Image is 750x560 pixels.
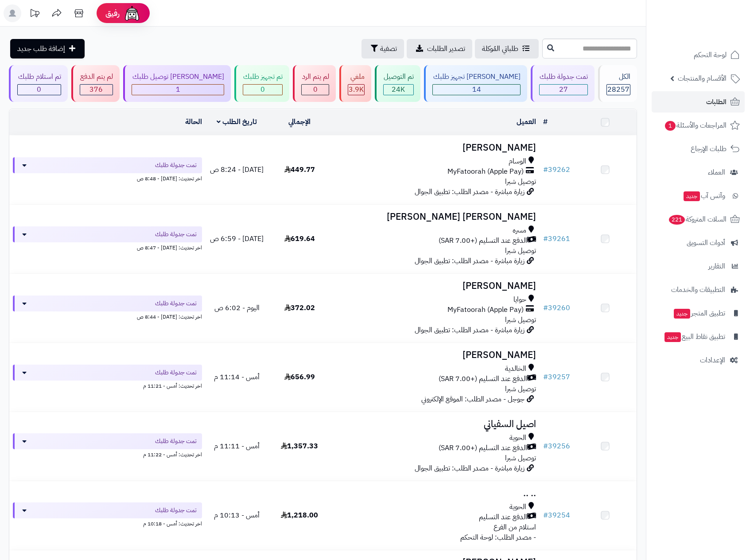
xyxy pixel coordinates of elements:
span: # [543,303,548,313]
a: التقارير [652,256,745,277]
span: إضافة طلب جديد [17,43,65,54]
a: #39261 [543,233,570,244]
span: التقارير [708,260,725,272]
h3: اصيل السفياني [334,419,536,429]
span: جديد [684,191,700,201]
a: تصدير الطلبات [407,39,472,58]
span: تمت جدولة طلبك [155,437,197,446]
span: السلات المتروكة [668,213,727,226]
span: توصيل شبرا [505,384,536,394]
a: لوحة التحكم [652,44,745,66]
span: الوسام [509,156,526,167]
a: العملاء [652,162,745,183]
span: 0 [313,84,318,95]
span: توصيل شبرا [505,176,536,187]
a: طلبات الإرجاع [652,138,745,159]
div: اخر تحديث: [DATE] - 8:44 ص [13,311,202,321]
a: وآتس آبجديد [652,185,745,206]
span: 24K [392,84,405,95]
div: 3870 [348,85,364,95]
img: ai-face.png [123,4,141,22]
div: اخر تحديث: أمس - 11:21 م [13,381,202,390]
a: لم يتم الرد 0 [291,65,338,102]
a: تم تجهيز طلبك 0 [233,65,291,102]
button: تصفية [361,39,404,58]
span: الحوية [509,502,526,512]
span: وآتس آب [683,190,725,202]
span: توصيل شبرا [505,245,536,256]
div: اخر تحديث: [DATE] - 8:48 ص [13,173,202,183]
div: لم يتم الرد [301,72,329,82]
span: التطبيقات والخدمات [671,284,725,296]
span: الدفع عند التسليم (+7.00 SAR) [439,443,527,453]
span: 0 [260,84,265,95]
span: اليوم - 6:02 ص [214,303,260,313]
span: # [543,164,548,175]
div: اخر تحديث: [DATE] - 8:47 ص [13,242,202,252]
span: 372.02 [284,303,315,313]
span: تمت جدولة طلبك [155,368,197,377]
span: تصفية [380,43,397,54]
a: طلباتي المُوكلة [475,39,539,58]
span: تمت جدولة طلبك [155,230,197,239]
div: ملغي [348,72,365,82]
a: تحديثات المنصة [23,4,46,24]
span: 656.99 [284,372,315,382]
span: توصيل شبرا [505,453,536,463]
a: تاريخ الطلب [217,117,257,127]
span: جديد [665,332,681,342]
a: #39262 [543,164,570,175]
span: جوجل - مصدر الطلب: الموقع الإلكتروني [421,394,525,404]
span: الحوية [509,433,526,443]
div: 14 [433,85,520,95]
div: اخر تحديث: أمس - 11:22 م [13,449,202,459]
span: 1,218.00 [281,510,318,521]
div: 376 [80,85,113,95]
span: 27 [559,84,568,95]
span: # [543,372,548,382]
a: #39256 [543,441,570,451]
span: الدفع عند التسليم (+7.00 SAR) [439,236,527,246]
div: اخر تحديث: أمس - 10:18 م [13,518,202,528]
div: لم يتم الدفع [80,72,113,82]
a: تمت جدولة طلبك 27 [529,65,597,102]
td: - مصدر الطلب: لوحة التحكم [331,481,540,550]
div: [PERSON_NAME] توصيل طلبك [132,72,224,82]
h3: [PERSON_NAME] [334,143,536,153]
span: رفيق [105,8,120,19]
div: تمت جدولة طلبك [539,72,588,82]
span: تمت جدولة طلبك [155,299,197,308]
a: [PERSON_NAME] توصيل طلبك 1 [121,65,233,102]
a: #39260 [543,303,570,313]
span: الطلبات [706,96,727,108]
a: الإعدادات [652,350,745,371]
a: الحالة [185,117,202,127]
span: # [543,441,548,451]
span: [DATE] - 8:24 ص [210,164,264,175]
span: زيارة مباشرة - مصدر الطلب: تطبيق الجوال [415,256,525,266]
span: تمت جدولة طلبك [155,506,197,515]
span: أمس - 10:13 م [214,510,260,521]
span: 376 [89,84,103,95]
span: الإعدادات [700,354,725,366]
a: العميل [517,117,536,127]
span: مسره [513,226,526,236]
a: لم يتم الدفع 376 [70,65,122,102]
div: تم التوصيل [383,72,414,82]
a: المراجعات والأسئلة1 [652,115,745,136]
span: [DATE] - 6:59 ص [210,233,264,244]
a: إضافة طلب جديد [10,39,85,58]
span: 3.9K [349,84,364,95]
span: تمت جدولة طلبك [155,161,197,170]
span: 1 [665,121,676,131]
span: المراجعات والأسئلة [664,119,727,132]
div: 27 [540,85,588,95]
span: زيارة مباشرة - مصدر الطلب: تطبيق الجوال [415,463,525,474]
a: ملغي 3.9K [338,65,373,102]
span: تطبيق نقاط البيع [664,331,725,343]
span: جديد [674,309,690,319]
span: تصدير الطلبات [427,43,465,54]
a: التطبيقات والخدمات [652,279,745,300]
a: الطلبات [652,91,745,113]
div: تم تجهيز طلبك [243,72,283,82]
